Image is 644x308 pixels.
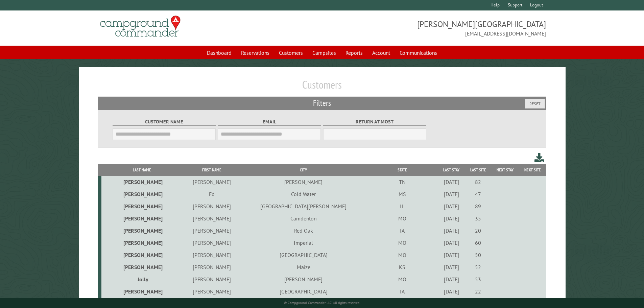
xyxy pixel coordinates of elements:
[534,151,544,164] a: Download this customer list (.csv)
[308,46,340,59] a: Campsites
[183,188,240,200] td: Ed
[240,261,366,273] td: Maize
[366,261,438,273] td: KS
[240,212,366,224] td: Camdenton
[101,224,183,237] td: [PERSON_NAME]
[240,200,366,212] td: [GEOGRAPHIC_DATA][PERSON_NAME]
[366,249,438,261] td: MO
[183,200,240,212] td: [PERSON_NAME]
[101,285,183,298] td: [PERSON_NAME]
[366,176,438,188] td: TN
[284,301,360,305] small: © Campground Commander LLC. All rights reserved.
[465,200,491,212] td: 89
[366,212,438,224] td: MO
[240,237,366,249] td: Imperial
[396,46,441,59] a: Communications
[183,212,240,224] td: [PERSON_NAME]
[439,288,464,295] div: [DATE]
[183,261,240,273] td: [PERSON_NAME]
[438,164,465,176] th: Last Stay
[240,249,366,261] td: [GEOGRAPHIC_DATA]
[98,13,183,40] img: Campground Commander
[465,261,491,273] td: 52
[101,200,183,212] td: [PERSON_NAME]
[465,176,491,188] td: 82
[240,285,366,298] td: [GEOGRAPHIC_DATA]
[101,261,183,273] td: [PERSON_NAME]
[113,118,216,126] label: Customer Name
[439,276,464,283] div: [DATE]
[322,19,546,38] span: [PERSON_NAME][GEOGRAPHIC_DATA] [EMAIL_ADDRESS][DOMAIN_NAME]
[240,176,366,188] td: [PERSON_NAME]
[218,118,321,126] label: Email
[366,200,438,212] td: IL
[101,176,183,188] td: [PERSON_NAME]
[101,237,183,249] td: [PERSON_NAME]
[101,164,183,176] th: Last Name
[98,97,546,110] h2: Filters
[439,215,464,222] div: [DATE]
[183,164,240,176] th: First Name
[203,46,236,59] a: Dashboard
[183,224,240,237] td: [PERSON_NAME]
[240,164,366,176] th: City
[465,285,491,298] td: 22
[439,203,464,210] div: [DATE]
[439,191,464,197] div: [DATE]
[368,46,394,59] a: Account
[183,237,240,249] td: [PERSON_NAME]
[240,273,366,285] td: [PERSON_NAME]
[237,46,273,59] a: Reservations
[101,249,183,261] td: [PERSON_NAME]
[439,179,464,185] div: [DATE]
[275,46,307,59] a: Customers
[465,188,491,200] td: 47
[439,252,464,258] div: [DATE]
[366,273,438,285] td: MO
[101,212,183,224] td: [PERSON_NAME]
[240,224,366,237] td: Red Oak
[439,264,464,270] div: [DATE]
[183,273,240,285] td: [PERSON_NAME]
[519,164,546,176] th: Next Site
[341,46,367,59] a: Reports
[323,118,426,126] label: Return at most
[366,285,438,298] td: IA
[465,164,491,176] th: Last Site
[465,224,491,237] td: 20
[366,224,438,237] td: IA
[366,237,438,249] td: MO
[465,249,491,261] td: 50
[183,249,240,261] td: [PERSON_NAME]
[183,285,240,298] td: [PERSON_NAME]
[439,239,464,246] div: [DATE]
[525,99,545,109] button: Reset
[98,78,546,97] h1: Customers
[240,188,366,200] td: Cold Water
[465,237,491,249] td: 60
[101,273,183,285] td: Jolly
[465,212,491,224] td: 35
[366,164,438,176] th: State
[366,188,438,200] td: MS
[439,227,464,234] div: [DATE]
[183,176,240,188] td: [PERSON_NAME]
[491,164,519,176] th: Next Stay
[465,273,491,285] td: 53
[101,188,183,200] td: [PERSON_NAME]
